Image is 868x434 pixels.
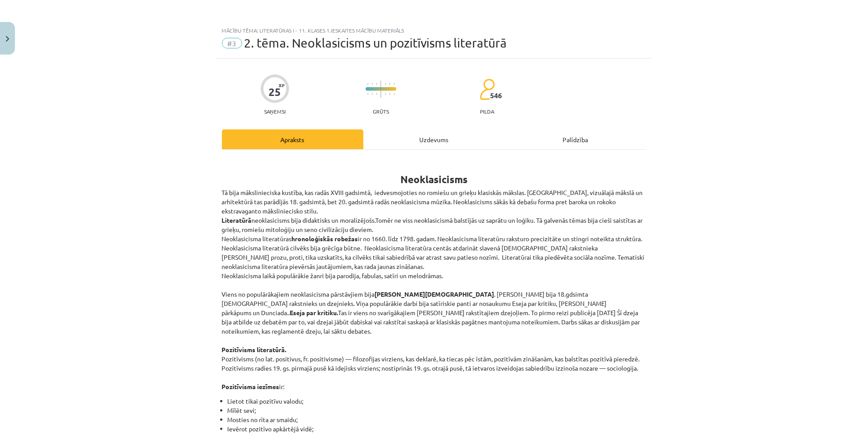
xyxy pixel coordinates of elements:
[373,108,389,114] p: Grūts
[372,93,373,95] img: icon-short-line-57e1e144782c952c97e751825c79c345078a6d821885a25fce030b3d8c18986b.svg
[389,83,390,85] img: icon-short-line-57e1e144782c952c97e751825c79c345078a6d821885a25fce030b3d8c18986b.svg
[269,86,281,98] div: 25
[394,93,395,95] img: icon-short-line-57e1e144782c952c97e751825c79c345078a6d821885a25fce030b3d8c18986b.svg
[367,83,368,85] img: icon-short-line-57e1e144782c952c97e751825c79c345078a6d821885a25fce030b3d8c18986b.svg
[292,235,358,243] strong: hronoloģiskās robežas
[505,129,646,149] div: Palīdzība
[381,81,381,98] img: icon-long-line-d9ea69661e0d244f92f715978eff75569469978d946b2353a9bb055b3ed8787d.svg
[222,216,252,224] strong: Literatūrā
[376,83,377,85] img: icon-short-line-57e1e144782c952c97e751825c79c345078a6d821885a25fce030b3d8c18986b.svg
[385,93,386,95] img: icon-short-line-57e1e144782c952c97e751825c79c345078a6d821885a25fce030b3d8c18986b.svg
[479,78,495,100] img: students-c634bb4e5e11cddfef0936a35e636f08e4e9abd3cc4e673bd6f9a4125e45ecb1.svg
[222,27,646,33] div: Mācību tēma: Literatūras i - 11. klases 1.ieskaites mācību materiāls
[244,36,507,50] span: 2. tēma. Neoklasicisms un pozitīvisms literatūrā
[6,36,9,42] img: icon-close-lesson-0947bae3869378f0d4975bcd49f059093ad1ed9edebbc8119c70593378902aed.svg
[228,415,646,424] li: Mosties no rīta ar smaidu;
[363,129,505,149] div: Uzdevums
[490,92,502,99] span: 546
[279,83,284,88] span: XP
[290,309,338,316] strong: Eseja par kritiku.
[385,83,386,85] img: icon-short-line-57e1e144782c952c97e751825c79c345078a6d821885a25fce030b3d8c18986b.svg
[228,406,646,415] li: Mīlēt sevi;
[372,83,373,85] img: icon-short-line-57e1e144782c952c97e751825c79c345078a6d821885a25fce030b3d8c18986b.svg
[394,83,395,85] img: icon-short-line-57e1e144782c952c97e751825c79c345078a6d821885a25fce030b3d8c18986b.svg
[222,188,646,391] p: Tā bija mākslinieciska kustība, kas radās XVIII gadsimtā, iedvesmojoties no romiešu un grieķu kla...
[222,129,363,149] div: Apraksts
[222,38,242,48] span: #3
[480,108,494,114] p: pilda
[222,346,287,353] strong: Pozitīvisms literatūrā.
[222,383,280,390] strong: Pozitīvisma iezīmes
[261,108,289,114] p: Saņemsi
[376,93,377,95] img: icon-short-line-57e1e144782c952c97e751825c79c345078a6d821885a25fce030b3d8c18986b.svg
[400,173,468,186] strong: Neoklasicisms
[228,397,646,406] li: Lietot tikai pozitīvu valodu;
[367,93,368,95] img: icon-short-line-57e1e144782c952c97e751825c79c345078a6d821885a25fce030b3d8c18986b.svg
[228,424,646,434] li: Ievērot pozitīvo apkārtējā vidē;
[375,290,494,298] strong: [PERSON_NAME][DEMOGRAPHIC_DATA]
[389,93,390,95] img: icon-short-line-57e1e144782c952c97e751825c79c345078a6d821885a25fce030b3d8c18986b.svg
